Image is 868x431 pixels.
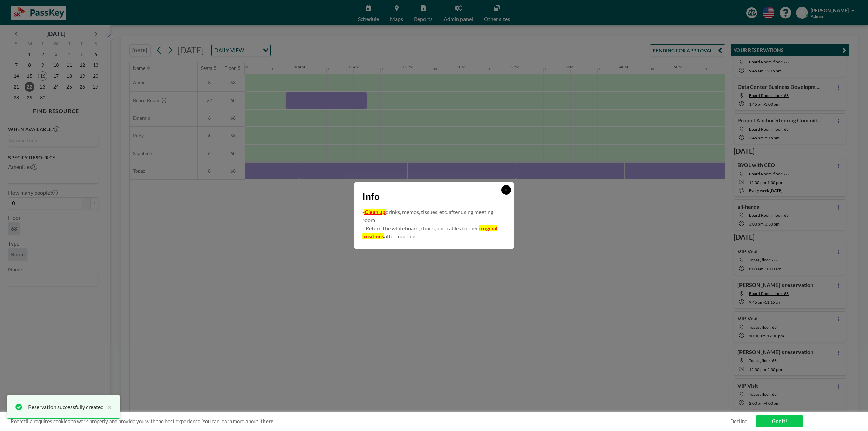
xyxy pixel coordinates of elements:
p: - Return the whiteboard, chairs, and cables to their after meeting [362,224,506,240]
button: close [104,403,112,411]
a: Got it! [756,415,803,427]
p: - drinks, memos, tissues, etc. after using meeting room [362,208,506,224]
u: Clean up [364,209,386,215]
span: Info [362,191,380,202]
span: Roomzilla requires cookies to work properly and provide you with the best experience. You can lea... [11,418,730,425]
a: here. [263,418,274,424]
a: Decline [730,418,747,425]
div: Reservation successfully created [28,403,104,411]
